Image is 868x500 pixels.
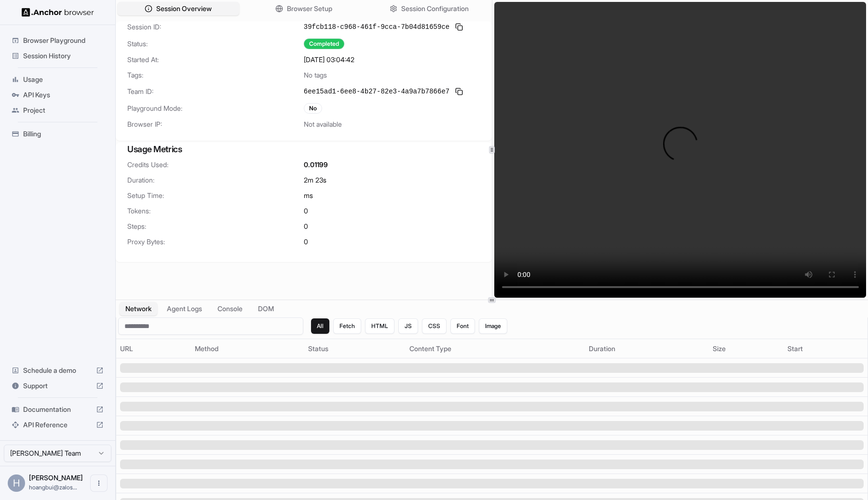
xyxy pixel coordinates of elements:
span: 0.01199 [304,160,328,170]
span: Steps: [127,222,304,231]
div: Completed [304,39,344,49]
span: Schedule a demo [23,366,92,375]
div: H [8,474,25,492]
span: Support [23,381,92,391]
span: 6ee15ad1-6ee8-4b27-82e3-4a9a7b7866e7 [304,87,449,96]
span: Session Overview [156,4,212,13]
div: Schedule a demo [8,363,108,378]
span: ms [304,191,313,200]
span: 2m 23s [304,175,326,185]
span: Team ID: [127,87,304,96]
span: Tokens: [127,206,304,216]
div: Project [8,103,108,118]
div: Billing [8,126,108,142]
span: Setup Time: [127,191,304,200]
div: Method [195,344,300,354]
button: Font [450,318,475,334]
span: Usage [23,75,104,84]
span: Proxy Bytes: [127,237,304,247]
span: hoangbui@zalos.io [29,484,77,491]
span: Started At: [127,55,304,65]
span: Project [23,105,104,115]
div: Usage [8,72,108,87]
button: Agent Logs [161,302,208,316]
h3: Usage Metrics [127,143,480,156]
span: API Reference [23,420,92,430]
div: Browser Playground [8,33,108,48]
button: HTML [365,318,394,334]
span: Browser Playground [23,36,104,45]
button: Fetch [333,318,361,334]
span: Duration: [127,175,304,185]
span: Session Configuration [401,4,469,13]
div: Start [787,344,864,354]
img: Anchor Logo [22,8,94,17]
div: URL [120,344,187,354]
div: Support [8,378,108,394]
div: API Keys [8,87,108,103]
div: Status [308,344,402,354]
span: 0 [304,222,308,231]
button: JS [398,318,418,334]
span: Hoang Bui [29,474,83,482]
button: CSS [422,318,447,334]
span: Billing [23,129,104,139]
span: 0 [304,237,308,247]
button: All [311,318,329,334]
span: 39fcb118-c968-461f-9cca-7b04d81659ce [304,22,449,32]
div: API Reference [8,417,108,433]
div: Documentation [8,402,108,417]
div: Session History [8,48,108,64]
div: Content Type [409,344,581,354]
button: Image [479,318,507,334]
span: Browser Setup [287,4,332,13]
span: No tags [304,70,327,80]
span: Tags: [127,70,304,80]
span: Session History [23,51,104,61]
div: Size [713,344,780,354]
span: Playground Mode: [127,104,304,113]
button: Open menu [90,474,108,492]
span: Documentation [23,405,92,414]
div: Duration [589,344,705,354]
span: Status: [127,39,304,49]
span: 0 [304,206,308,216]
span: Browser IP: [127,119,304,129]
span: Credits Used: [127,160,304,170]
span: Session ID: [127,22,304,32]
span: API Keys [23,90,104,100]
button: Console [212,302,248,316]
span: [DATE] 03:04:42 [304,55,354,65]
button: DOM [252,302,280,316]
span: Not available [304,119,342,129]
button: Network [120,302,157,316]
div: No [304,103,322,114]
